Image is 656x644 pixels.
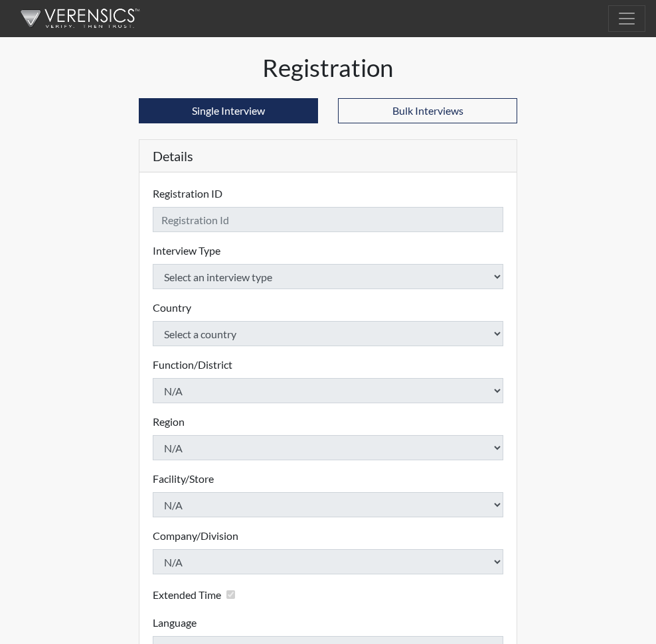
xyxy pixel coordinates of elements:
label: Interview Type [153,243,220,259]
label: Language [153,615,197,631]
label: Company/Division [153,528,238,544]
label: Extended Time [153,587,221,603]
button: Toggle navigation [608,5,645,32]
button: Bulk Interviews [338,98,517,123]
button: Single Interview [139,98,318,123]
label: Function/District [153,357,232,373]
label: Registration ID [153,186,222,202]
label: Region [153,414,185,430]
h1: Registration [139,53,517,82]
h5: Details [139,140,517,172]
div: Checking this box will provide the interviewee with an accomodation of extra time to answer each ... [153,585,240,604]
label: Country [153,300,191,316]
label: Facility/Store [153,471,214,487]
input: Insert a Registration ID, which needs to be a unique alphanumeric value for each interviewee [153,207,503,232]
